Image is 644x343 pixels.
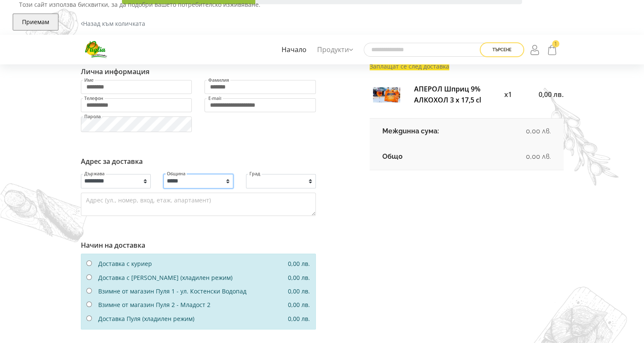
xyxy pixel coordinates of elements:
[86,260,92,266] input: Доставка с куриер 0,00 лв.
[414,84,481,105] a: АПЕРОЛ Шприц 9% АЛКОХОЛ 3 х 17,5 cl
[528,41,543,58] a: Login
[98,314,282,324] div: Доставка Пуля (хладилен режим)
[86,315,92,321] input: Доставка Пуля (хладилен режим) 0,00 лв.
[492,144,563,170] td: 0,00 лв.
[315,40,355,60] a: Продукти
[166,171,186,176] label: Община
[504,90,511,99] span: x1
[98,273,282,282] div: Доставка с [PERSON_NAME] (хладилен режим)
[282,300,316,310] div: 0,00 лв.
[480,42,524,57] button: Търсене
[81,241,316,249] h6: Начин на доставка
[86,288,92,293] input: Взимне от магазин Пуля 1 - ул. Костенски Водопад 0,00 лв.
[86,197,211,203] label: Адрес (ул., номер, вход, етаж, апартамент)
[208,78,229,83] label: Фамилия
[282,273,316,282] div: 0,00 лв.
[282,287,316,296] div: 0,00 лв.
[84,114,101,119] label: Парола
[543,88,619,186] img: demo
[492,119,563,144] td: 0,00 лв.
[279,40,309,60] a: Начало
[370,119,492,144] td: Междинна сума:
[373,81,400,108] img: aperol-shpric-9-alkohol-3-h-175-cl-thumb.jpg
[86,302,92,307] input: Взимне от магазин Пуля 2 - Младост 2 0,00 лв.
[545,41,559,58] a: 1
[282,259,316,268] div: 0,00 лв.
[208,96,222,101] label: E-mail
[364,43,491,57] input: Търсене в сайта
[84,96,104,101] label: Телефон
[13,14,58,30] button: Приемам
[282,314,316,324] div: 0,00 лв.
[81,68,316,76] h6: Лична информация
[84,171,105,176] label: Държава
[249,171,261,176] label: Град
[81,158,316,166] h6: Адрес за доставка
[86,274,92,280] input: Доставка с [PERSON_NAME] (хладилен режим) 0,00 лв.
[98,300,282,310] div: Взимне от магазин Пуля 2 - Младост 2
[98,287,282,296] div: Взимне от магазин Пуля 1 - ул. Костенски Водопад
[552,40,559,47] span: 1
[370,144,492,170] td: Общо
[84,78,94,83] label: Име
[539,90,564,99] span: 0,00 лв.
[370,62,449,70] span: Заплащат се след доставка
[98,259,282,268] div: Доставка с куриер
